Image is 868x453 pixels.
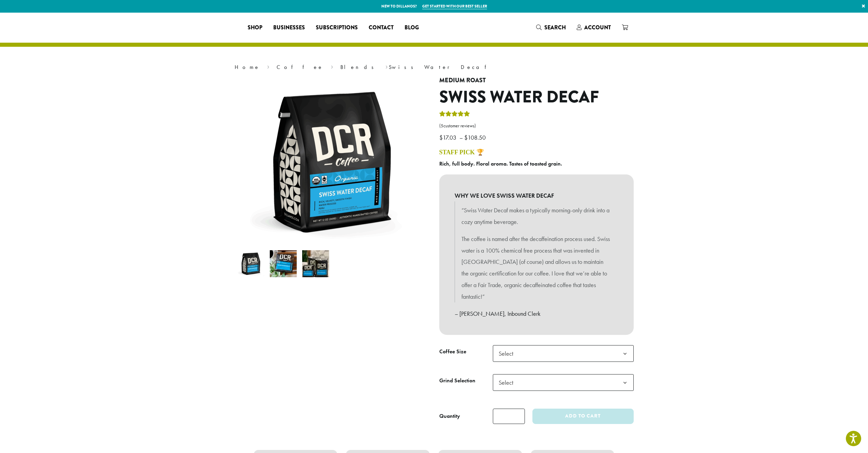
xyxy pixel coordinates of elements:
span: Select [496,347,520,360]
a: Search [531,22,571,33]
bdi: 108.50 [464,133,487,141]
span: Contact [369,24,394,32]
span: Subscriptions [316,24,358,32]
span: $ [439,133,443,141]
p: “Swiss Water Decaf makes a typically morning-only drink into a cozy anytime beverage. [461,204,612,228]
b: WHY WE LOVE SWISS WATER DECAF [455,190,618,201]
input: Product quantity [493,409,525,424]
span: Search [544,24,566,31]
label: Coffee Size [439,347,493,357]
span: $ [464,133,468,141]
div: Quantity [439,412,460,420]
span: Select [493,374,634,391]
span: Shop [248,24,262,32]
a: Home [235,63,260,71]
button: Add to cart [532,409,633,424]
b: Rich, full body. Floral aroma. Tastes of toasted grain. [439,160,562,167]
img: Swiss Water Decaf - Image 3 [302,250,329,277]
div: Rated 5.00 out of 5 [439,110,470,120]
span: Businesses [273,24,305,32]
a: Shop [242,22,268,33]
span: – [459,133,463,141]
h1: Swiss Water Decaf [439,87,634,107]
a: Blends [340,63,378,71]
img: Swiss Water Decaf - Image 2 [270,250,297,277]
bdi: 17.03 [439,133,458,141]
nav: Breadcrumb [235,63,634,71]
a: Coffee [277,63,323,71]
img: Swiss Water Decaf [237,250,264,277]
span: › [331,61,333,71]
span: Blog [404,24,419,32]
a: (5customer reviews) [439,123,634,129]
span: Account [584,24,611,31]
a: Get started with our best seller [422,3,487,9]
span: › [385,61,388,71]
a: Staff Pick 🏆 [439,149,484,156]
h4: Medium Roast [439,77,634,84]
p: The coffee is named after the decaffeination process used. Swiss water is a 100% chemical free pr... [461,233,612,302]
span: Select [493,345,634,362]
p: – [PERSON_NAME], Inbound Clerk [455,308,618,320]
label: Grind Selection [439,376,493,386]
span: Select [496,376,520,389]
span: › [267,61,269,71]
span: 5 [441,123,443,129]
